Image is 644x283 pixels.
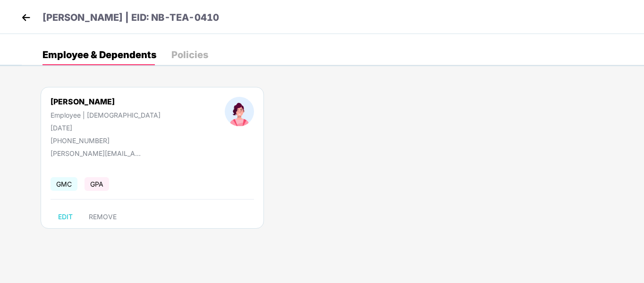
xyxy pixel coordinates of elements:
[89,213,117,221] span: REMOVE
[171,50,208,60] div: Policies
[51,124,161,132] div: [DATE]
[51,97,161,106] div: [PERSON_NAME]
[58,213,73,221] span: EDIT
[51,149,145,157] div: [PERSON_NAME][EMAIL_ADDRESS][DOMAIN_NAME]
[51,209,80,224] button: EDIT
[42,10,219,25] p: [PERSON_NAME] | EID: NB-TEA-0410
[81,209,124,224] button: REMOVE
[51,111,161,119] div: Employee | [DEMOGRAPHIC_DATA]
[51,177,77,191] span: GMC
[225,97,254,126] img: profileImage
[19,10,33,25] img: back
[51,137,161,145] div: [PHONE_NUMBER]
[85,177,109,191] span: GPA
[42,50,156,60] div: Employee & Dependents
